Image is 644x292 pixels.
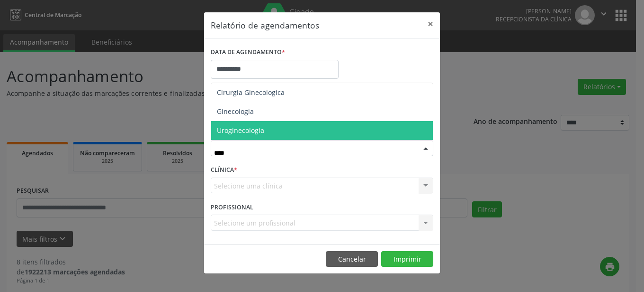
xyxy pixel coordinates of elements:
[326,251,378,267] button: Cancelar
[421,12,440,36] button: Close
[211,200,253,215] label: PROFISSIONAL
[217,126,264,135] span: Uroginecologia
[211,45,285,60] label: DATA DE AGENDAMENTO
[217,88,285,97] span: Cirurgia Ginecologica
[217,107,254,116] span: Ginecologia
[211,163,237,178] label: CLÍNICA
[211,19,319,31] h5: Relatório de agendamentos
[381,251,433,267] button: Imprimir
